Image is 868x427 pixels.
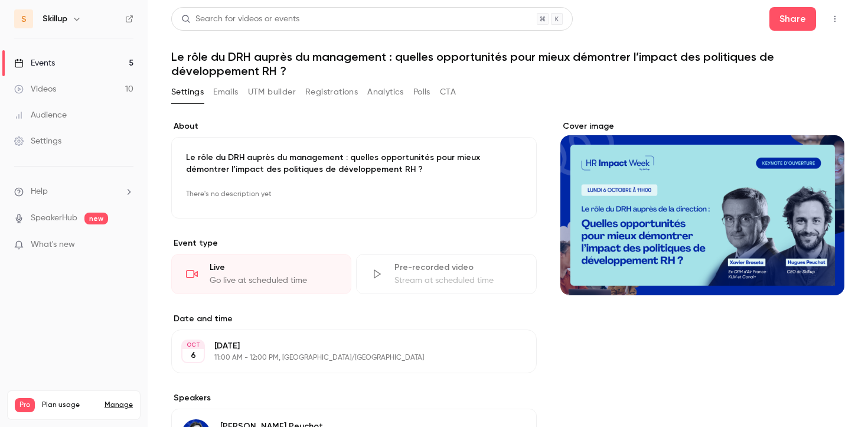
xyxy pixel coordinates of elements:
[210,262,337,273] div: Live
[171,392,537,404] label: Speakers
[394,275,521,286] div: Stream at scheduled time
[14,109,67,121] div: Audience
[171,83,204,102] button: Settings
[14,57,55,69] div: Events
[560,120,844,295] section: Cover image
[31,239,75,251] span: What's new
[43,13,67,25] h6: Skillup
[182,341,204,349] div: OCT
[214,340,474,352] p: [DATE]
[171,254,351,294] div: LiveGo live at scheduled time
[84,213,108,224] span: new
[31,212,77,224] a: SpeakerHub
[31,185,48,198] span: Help
[214,353,474,363] p: 11:00 AM - 12:00 PM, [GEOGRAPHIC_DATA]/[GEOGRAPHIC_DATA]
[21,13,27,25] span: S
[171,50,844,78] h1: Le rôle du DRH auprès du management : quelles opportunités pour mieux démontrer l’impact des poli...
[560,120,844,132] label: Cover image
[213,83,238,102] button: Emails
[210,275,337,286] div: Go live at scheduled time
[42,400,97,410] span: Plan usage
[105,400,133,410] a: Manage
[305,83,358,102] button: Registrations
[191,350,196,361] p: 6
[119,240,133,250] iframe: Noticeable Trigger
[181,13,299,25] div: Search for videos or events
[186,185,522,204] p: There's no description yet
[14,185,133,198] li: help-dropdown-opener
[413,83,430,102] button: Polls
[356,254,536,294] div: Pre-recorded videoStream at scheduled time
[171,313,537,325] label: Date and time
[15,398,35,412] span: Pro
[769,7,816,31] button: Share
[171,120,537,132] label: About
[14,83,56,95] div: Videos
[394,262,521,273] div: Pre-recorded video
[14,135,61,147] div: Settings
[440,83,456,102] button: CTA
[367,83,404,102] button: Analytics
[248,83,296,102] button: UTM builder
[171,237,537,249] p: Event type
[186,152,522,175] p: Le rôle du DRH auprès du management : quelles opportunités pour mieux démontrer l’impact des poli...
